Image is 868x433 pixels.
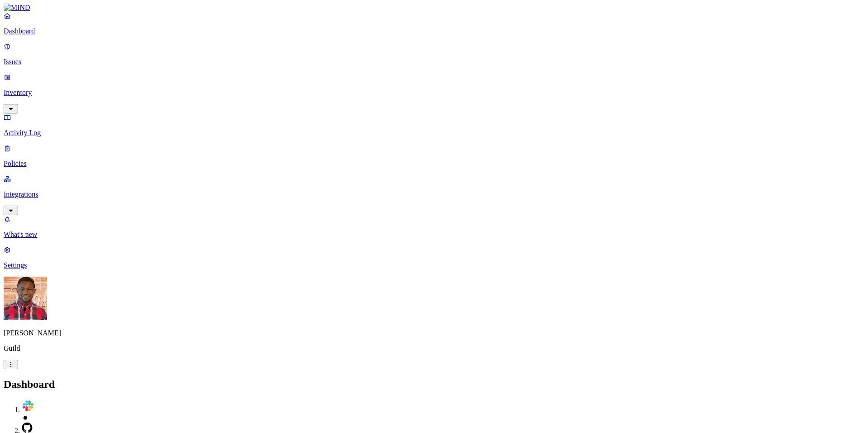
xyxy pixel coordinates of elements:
a: Settings [4,246,864,269]
a: Issues [4,42,864,66]
p: Settings [4,261,864,269]
p: Policies [4,160,864,168]
p: Inventory [4,89,864,97]
a: Policies [4,144,864,168]
img: svg%3e [22,422,33,433]
a: MIND [4,4,864,12]
a: Dashboard [4,12,864,35]
a: Activity Log [4,113,864,137]
p: What's new [4,231,864,239]
a: What's new [4,215,864,239]
p: Activity Log [4,129,864,137]
img: Charles Sawadogo [4,277,47,320]
p: Dashboard [4,27,864,35]
p: [PERSON_NAME] [4,329,864,337]
img: MIND [4,4,30,12]
img: svg%3e [22,400,34,412]
p: Integrations [4,190,864,198]
a: Inventory [4,73,864,112]
p: Guild [4,344,864,353]
p: Issues [4,58,864,66]
a: Integrations [4,175,864,214]
h2: Dashboard [4,378,864,391]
